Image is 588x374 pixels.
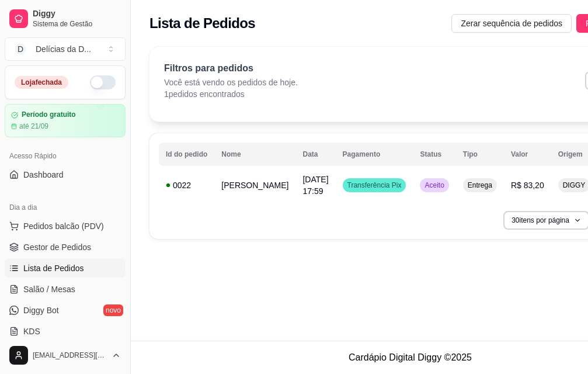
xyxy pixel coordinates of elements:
button: Pedidos balcão (PDV) [5,217,126,236]
p: Filtros para pedidos [164,61,298,75]
span: Aceito [422,181,446,190]
th: Valor [504,143,551,166]
div: Loja fechada [15,76,68,89]
article: Período gratuito [22,110,76,119]
div: Acesso Rápido [5,147,126,165]
th: Tipo [456,143,504,166]
div: Dia a dia [5,198,126,217]
a: Diggy Botnovo [5,301,126,320]
span: Diggy [33,9,121,19]
a: Período gratuitoaté 21/09 [5,104,126,137]
th: Pagamento [336,143,413,166]
span: Entrega [465,181,495,190]
a: DiggySistema de Gestão [5,5,126,33]
h2: Lista de Pedidos [149,14,255,33]
th: Nome [214,143,295,166]
div: Delícias da D ... [36,43,91,55]
span: R$ 83,20 [511,181,544,190]
p: Você está vendo os pedidos de hoje. [164,77,298,88]
th: Id do pedido [159,143,214,166]
a: KDS [5,322,126,341]
span: Gestor de Pedidos [23,241,91,253]
a: Salão / Mesas [5,280,126,299]
span: D [15,43,26,55]
span: Lista de Pedidos [23,262,84,274]
td: [PERSON_NAME] [214,169,295,202]
span: Dashboard [23,169,64,181]
span: Pedidos balcão (PDV) [23,220,104,232]
th: Data [295,143,335,166]
span: Sistema de Gestão [33,19,121,29]
span: KDS [23,325,40,337]
a: Lista de Pedidos [5,259,126,278]
span: [DATE] 17:59 [302,175,328,196]
button: [EMAIL_ADDRESS][DOMAIN_NAME] [5,341,126,369]
span: Zerar sequência de pedidos [461,17,562,30]
span: [EMAIL_ADDRESS][DOMAIN_NAME] [33,351,107,360]
p: 1 pedidos encontrados [164,88,298,100]
th: Status [413,143,455,166]
article: até 21/09 [19,122,48,131]
span: Transferência Pix [345,181,404,190]
div: 0022 [166,179,207,191]
a: Gestor de Pedidos [5,238,126,257]
button: Zerar sequência de pedidos [451,14,572,33]
span: Diggy Bot [23,304,59,316]
a: Dashboard [5,165,126,184]
span: DIGGY [561,181,588,190]
button: Alterar Status [90,75,116,89]
span: Salão / Mesas [23,283,75,295]
button: Select a team [5,37,126,61]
